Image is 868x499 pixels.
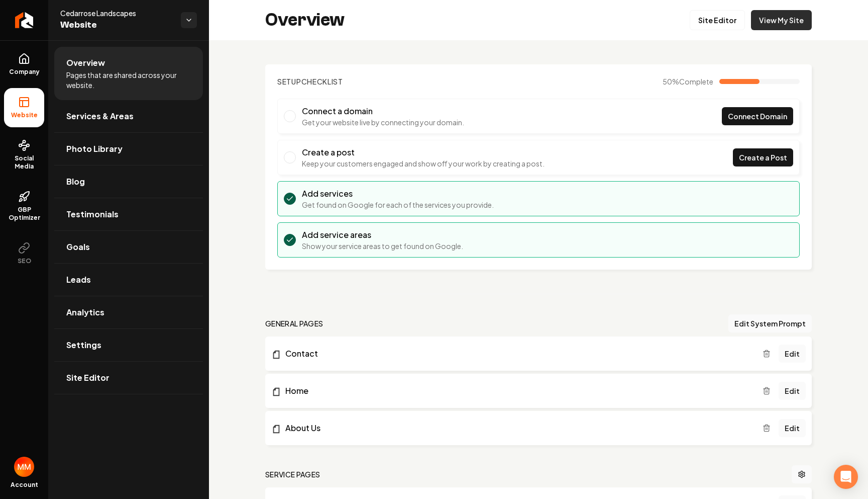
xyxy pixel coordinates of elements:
[66,274,91,286] span: Leads
[302,241,463,251] p: Show your service areas to get found on Google.
[66,70,191,90] span: Pages that are shared across your website.
[4,131,44,179] a: Social Media
[14,457,34,477] img: Mohamed Mohamed
[54,264,203,296] a: Leads
[66,306,104,318] span: Analytics
[302,229,463,241] h3: Add service areas
[54,231,203,263] a: Goals
[733,148,793,167] a: Create a Post
[679,77,713,86] span: Complete
[265,318,323,328] h2: general pages
[5,68,44,76] span: Company
[663,76,713,87] span: 50 %
[54,165,203,198] a: Blog
[271,348,763,360] a: Contact
[690,10,745,30] a: Site Editor
[54,198,203,230] a: Testimonials
[271,422,763,434] a: About Us
[277,76,343,87] h2: Checklist
[277,77,301,86] span: Setup
[14,257,35,265] span: SEO
[66,57,105,69] span: Overview
[4,154,44,171] span: Social Media
[834,465,858,489] div: Open Intercom Messenger
[302,105,464,117] h3: Connect a domain
[66,110,134,122] span: Services & Areas
[265,10,345,30] h2: Overview
[722,107,793,125] a: Connect Domain
[4,234,44,273] button: SEO
[728,314,812,332] button: Edit System Prompt
[60,8,173,18] span: Cedarrose Landscapes
[66,241,90,253] span: Goals
[739,152,787,163] span: Create a Post
[4,45,44,84] a: Company
[11,481,38,489] span: Account
[66,143,123,155] span: Photo Library
[15,12,34,28] img: Rebolt Logo
[302,146,545,158] h3: Create a post
[66,339,101,351] span: Settings
[66,176,85,188] span: Blog
[7,111,42,119] span: Website
[302,200,494,210] p: Get found on Google for each of the services you provide.
[302,188,494,200] h3: Add services
[54,133,203,165] a: Photo Library
[302,158,545,169] p: Keep your customers engaged and show off your work by creating a post.
[779,382,806,400] a: Edit
[271,385,763,397] a: Home
[66,208,119,220] span: Testimonials
[54,100,203,132] a: Services & Areas
[728,111,787,122] span: Connect Domain
[54,296,203,328] a: Analytics
[54,329,203,361] a: Settings
[302,117,464,127] p: Get your website live by connecting your domain.
[779,419,806,437] a: Edit
[54,362,203,394] a: Site Editor
[751,10,812,30] a: View My Site
[66,372,110,384] span: Site Editor
[60,18,173,32] span: Website
[4,183,44,230] a: GBP Optimizer
[4,206,44,222] span: GBP Optimizer
[265,469,320,479] h2: Service Pages
[779,345,806,363] a: Edit
[14,457,34,477] button: Open user button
